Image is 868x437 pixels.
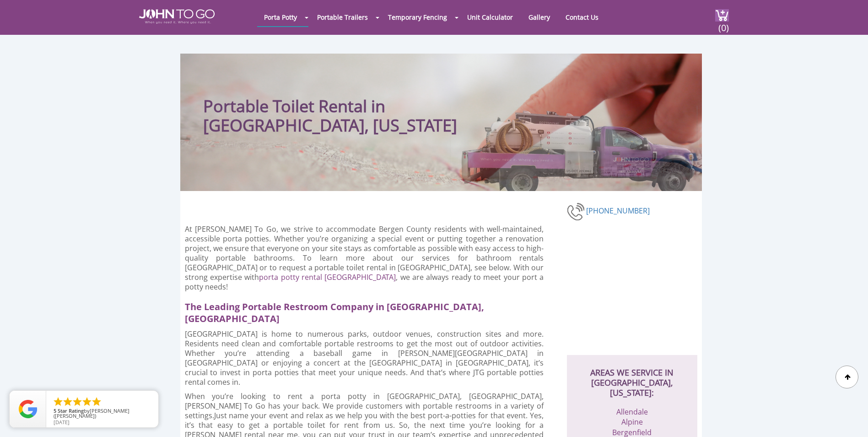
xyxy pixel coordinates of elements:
[831,400,868,437] button: Live Chat
[257,8,304,26] a: Porta Potty
[718,14,729,34] span: (0)
[621,417,643,427] a: Alpine
[139,9,215,24] img: JOHN to go
[576,355,688,398] h2: AREAS WE SERVICE IN [GEOGRAPHIC_DATA], [US_STATE]:
[450,106,697,191] img: Truck
[567,202,586,222] img: Portable toilet rental in Bergen County, New Jersey - Porta Potty
[185,329,544,387] p: [GEOGRAPHIC_DATA] is home to numerous parks, outdoor venues, construction sites and more. Residen...
[62,396,73,407] li: 
[54,407,129,419] span: [PERSON_NAME] ([PERSON_NAME])
[19,400,37,418] img: Review Rating
[54,408,151,420] span: by
[203,72,498,135] h1: Portable Toilet Rental in [GEOGRAPHIC_DATA], [US_STATE]
[616,407,648,417] a: Allendale
[460,8,520,26] a: Unit Calculator
[58,407,84,414] span: Star Rating
[53,396,64,407] li: 
[715,9,729,22] img: cart a
[54,419,70,426] span: [DATE]
[185,296,552,325] h2: The Leading Portable Restroom Company in [GEOGRAPHIC_DATA], [GEOGRAPHIC_DATA]
[586,205,650,215] a: [PHONE_NUMBER]
[72,396,83,407] li: 
[522,8,557,26] a: Gallery
[559,8,605,26] a: Contact Us
[381,8,454,26] a: Temporary Fencing
[54,407,56,414] span: 5
[310,8,375,26] a: Portable Trailers
[259,272,396,282] a: porta potty rental [GEOGRAPHIC_DATA]
[91,396,102,407] li: 
[81,396,92,407] li: 
[185,224,544,292] p: At [PERSON_NAME] To Go, we strive to accommodate Bergen County residents with well-maintained, ac...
